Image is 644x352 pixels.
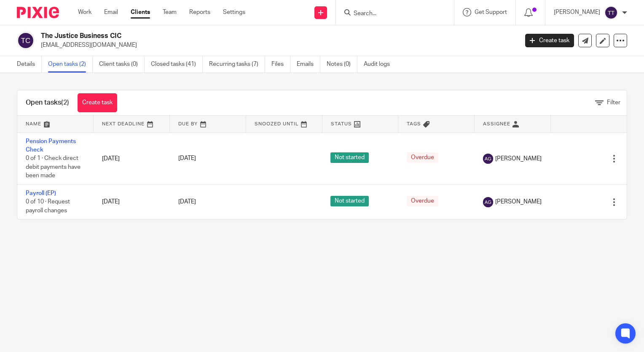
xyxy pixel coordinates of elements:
[94,184,170,219] td: [DATE]
[26,199,70,214] span: 0 of 10 · Request payroll changes
[407,122,421,126] span: Tags
[297,56,320,73] a: Emails
[17,32,35,49] img: svg%3E
[475,9,507,15] span: Get Support
[131,8,150,16] a: Clients
[41,32,418,41] h2: The Justice Business CIC
[151,56,203,73] a: Closed tasks (41)
[483,154,493,164] img: svg%3E
[407,152,438,163] span: Overdue
[209,56,265,73] a: Recurring tasks (7)
[353,10,429,18] input: Search
[407,196,438,206] span: Overdue
[330,196,369,206] span: Not started
[99,56,145,73] a: Client tasks (0)
[61,99,69,106] span: (2)
[17,7,59,18] img: Pixie
[525,34,574,47] a: Create task
[483,197,493,207] img: svg%3E
[327,56,357,73] a: Notes (0)
[255,122,299,126] span: Snoozed Until
[26,138,76,153] a: Pension Payments Check
[178,199,196,205] span: [DATE]
[271,56,290,73] a: Files
[26,190,56,196] a: Payroll (EP)
[104,8,118,16] a: Email
[41,41,513,49] p: [EMAIL_ADDRESS][DOMAIN_NAME]
[189,8,210,16] a: Reports
[78,93,117,112] a: Create task
[364,56,396,73] a: Audit logs
[331,122,352,126] span: Status
[495,154,542,163] span: [PERSON_NAME]
[78,8,91,16] a: Work
[554,8,600,16] p: [PERSON_NAME]
[94,133,170,184] td: [DATE]
[330,152,369,163] span: Not started
[178,156,196,162] span: [DATE]
[604,6,618,19] img: svg%3E
[163,8,177,16] a: Team
[495,198,542,206] span: [PERSON_NAME]
[223,8,245,16] a: Settings
[48,56,93,73] a: Open tasks (2)
[17,56,42,73] a: Details
[26,98,69,107] h1: Open tasks
[26,155,80,179] span: 0 of 1 · Check direct debit payments have been made
[607,100,620,106] span: Filter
